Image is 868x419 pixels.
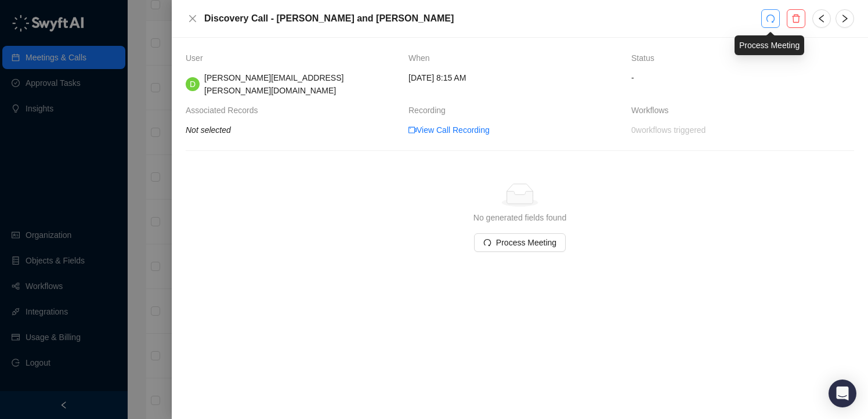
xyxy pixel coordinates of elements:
[766,14,775,23] span: redo
[483,239,491,247] span: redo
[204,12,761,26] h5: Discovery Call - [PERSON_NAME] and [PERSON_NAME]
[829,380,856,407] div: Open Intercom Messenger
[631,104,674,117] span: Workflows
[631,71,854,84] span: -
[408,52,436,64] span: When
[474,233,566,252] button: Process Meeting
[496,236,556,249] span: Process Meeting
[186,52,209,64] span: User
[408,71,466,84] span: [DATE] 8:15 AM
[190,78,196,91] span: D
[408,126,417,134] span: video-camera
[473,211,566,224] div: No generated fields found
[817,14,826,23] span: left
[791,14,801,23] span: delete
[631,52,660,64] span: Status
[188,14,197,23] span: close
[204,73,343,95] span: [PERSON_NAME][EMAIL_ADDRESS][PERSON_NAME][DOMAIN_NAME]
[840,14,849,23] span: right
[186,125,231,135] i: Not selected
[735,35,804,55] div: Process Meeting
[186,12,200,26] button: Close
[186,104,264,117] span: Associated Records
[408,124,490,136] a: video-cameraView Call Recording
[631,124,706,136] a: 0 workflows triggered
[408,104,451,117] span: Recording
